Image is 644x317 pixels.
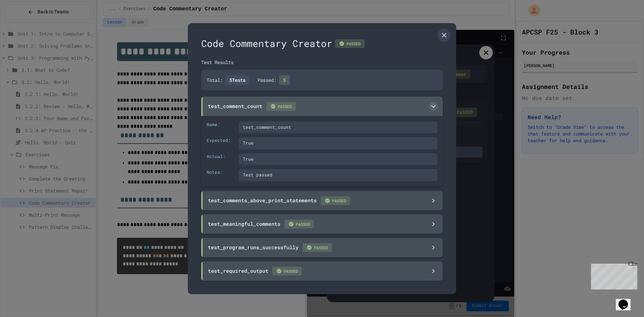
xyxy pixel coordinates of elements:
div: Test Results [201,59,443,66]
div: test_comments_above_print_statements [208,196,350,205]
span: PASSED [303,243,332,252]
div: True [239,153,437,165]
div: Test passed [239,169,437,181]
span: PASSED [284,220,314,228]
div: test_comment_count [239,121,437,134]
div: Notes: [207,169,233,181]
span: 5 Tests [225,75,250,85]
iframe: chat widget [616,290,637,310]
div: test_meaningful_comments [208,220,314,228]
div: Actual: [207,153,233,165]
div: Chat with us now!Close [3,3,46,43]
div: Code Commentary Creator [201,37,443,51]
span: PASSED [266,102,296,111]
div: PASSED [335,39,365,48]
div: Total: [207,75,250,85]
iframe: chat widget [588,261,637,289]
div: test_program_runs_successfully [208,243,332,252]
span: 5 [279,75,290,85]
span: PASSED [321,196,350,205]
span: PASSED [272,267,302,275]
div: Passed: [258,75,290,85]
div: True [239,137,437,149]
div: test_required_output [208,267,302,275]
div: Expected: [207,137,233,149]
div: test_comment_count [208,102,296,111]
div: Name: [207,121,233,134]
